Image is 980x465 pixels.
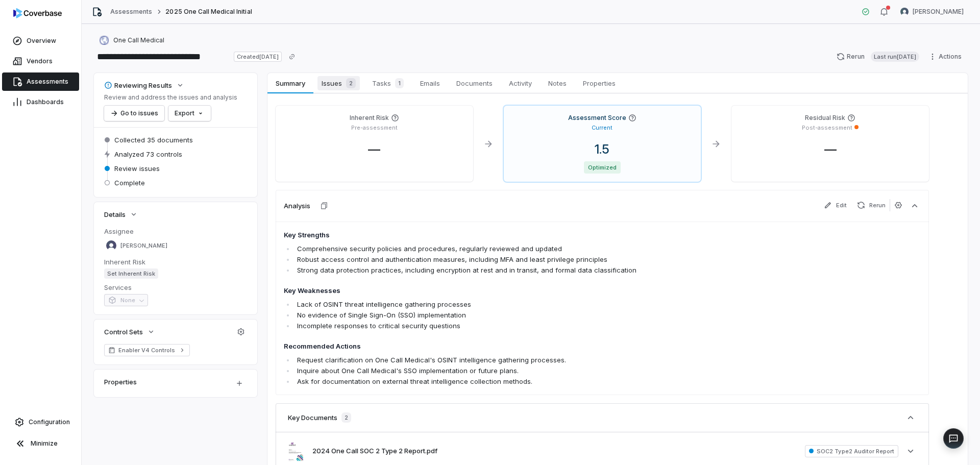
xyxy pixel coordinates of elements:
[27,98,64,106] span: Dashboards
[395,78,404,88] span: 1
[295,254,793,265] li: Robust access control and authentication measures, including MFA and least privilege principles
[234,52,282,62] span: Created [DATE]
[4,433,77,454] button: Minimize
[925,49,968,64] button: Actions
[295,265,793,276] li: Strong data protection practices, including encryption at rest and in transit, and formal data cl...
[295,355,793,365] li: Request clarification on One Call Medical's OSINT intelligence gathering processes.
[101,76,187,94] button: Reviewing Results
[168,106,211,121] button: Export
[360,142,388,157] span: —
[346,78,356,88] span: 2
[110,8,152,16] a: Assessments
[295,310,793,321] li: No evidence of Single Sign-On (SSO) implementation
[295,321,793,331] li: Incomplete responses to critical security questions
[2,52,79,70] a: Vendors
[317,76,360,90] span: Issues
[104,268,158,279] span: Set Inherent Risk
[31,439,58,448] span: Minimize
[341,412,351,423] span: 2
[312,446,437,456] button: 2024 One Call SOC 2 Type 2 Report.pdf
[114,178,145,187] span: Complete
[913,8,964,16] span: [PERSON_NAME]
[584,161,621,174] span: Optimized
[805,114,845,122] h4: Residual Risk
[284,341,793,352] h4: Recommended Actions
[104,257,247,266] dt: Inherent Risk
[113,36,164,44] span: One Call Medical
[104,81,172,90] div: Reviewing Results
[368,76,408,90] span: Tasks
[104,283,247,292] dt: Services
[2,32,79,50] a: Overview
[295,376,793,387] li: Ask for documentation on external threat intelligence collection methods.
[350,114,389,122] h4: Inherent Risk
[2,72,79,91] a: Assessments
[900,8,909,16] img: Melanie Lorent avatar
[805,445,898,457] span: SOC2 Type2 Auditor Report
[283,47,301,66] button: Copy link
[351,124,398,132] p: Pre-assessment
[29,418,70,426] span: Configuration
[871,52,919,62] span: Last run [DATE]
[104,227,247,236] dt: Assignee
[802,124,852,132] p: Post-assessment
[2,93,79,111] a: Dashboards
[27,57,53,65] span: Vendors
[288,440,304,461] img: 87e067a3678c4c27a6a99d0799815d8d.jpg
[894,4,970,19] button: Melanie Lorent avatar[PERSON_NAME]
[544,77,571,90] span: Notes
[114,135,193,144] span: Collected 35 documents
[104,327,143,336] span: Control Sets
[505,77,536,90] span: Activity
[13,8,62,18] img: logo-D7KZi-bG.svg
[295,365,793,376] li: Inquire about One Call Medical's SSO implementation or future plans.
[165,8,252,16] span: 2025 One Call Medical Initial
[104,93,237,102] p: Review and address the issues and analysis
[27,78,68,86] span: Assessments
[295,299,793,310] li: Lack of OSINT threat intelligence gathering processes
[853,199,890,211] button: Rerun
[114,150,182,159] span: Analyzed 73 controls
[830,49,925,64] button: RerunLast run[DATE]
[114,164,160,173] span: Review issues
[106,240,116,251] img: Kourtney Shields avatar
[579,77,620,90] span: Properties
[104,210,126,219] span: Details
[295,243,793,254] li: Comprehensive security policies and procedures, regularly reviewed and updated
[816,142,845,157] span: —
[288,413,337,422] h3: Key Documents
[101,205,141,224] button: Details
[452,77,497,90] span: Documents
[4,413,77,431] a: Configuration
[568,114,626,122] h4: Assessment Score
[101,323,158,341] button: Control Sets
[592,124,612,132] p: Current
[120,242,167,250] span: [PERSON_NAME]
[284,201,310,210] h3: Analysis
[284,286,793,296] h4: Key Weaknesses
[586,142,618,157] span: 1.5
[284,230,793,240] h4: Key Strengths
[104,106,164,121] button: Go to issues
[104,344,190,356] a: Enabler V4 Controls
[820,199,851,211] button: Edit
[96,31,167,50] button: https://onecallcm.com/One Call Medical
[272,77,309,90] span: Summary
[118,346,176,354] span: Enabler V4 Controls
[416,77,444,90] span: Emails
[27,37,56,45] span: Overview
